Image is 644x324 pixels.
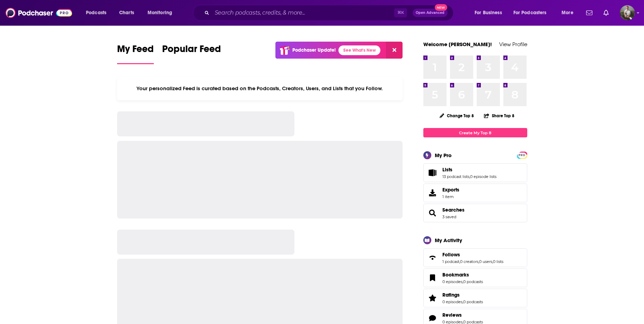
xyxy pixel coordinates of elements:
a: 0 lists [493,259,503,264]
span: Exports [442,187,459,193]
a: Bookmarks [426,273,440,283]
a: Follows [442,251,503,258]
span: Searches [423,204,527,222]
span: Exports [426,188,440,198]
span: More [562,8,573,18]
a: Reviews [426,313,440,323]
span: Lists [442,167,452,173]
button: Share Top 8 [484,109,515,122]
a: 0 podcasts [463,279,483,284]
a: 0 episodes [442,279,462,284]
a: 0 episodes [442,299,462,304]
img: Podchaser - Follow, Share and Rate Podcasts [6,6,72,19]
span: , [478,259,479,264]
a: 0 users [479,259,492,264]
span: New [435,4,447,11]
a: Lists [426,168,440,178]
div: My Pro [435,152,452,159]
a: Lists [442,167,496,173]
span: For Podcasters [513,8,547,18]
div: Search podcasts, credits, & more... [200,5,460,21]
span: Bookmarks [442,272,469,278]
span: Follows [423,248,527,267]
span: Logged in as trevordhanson [620,5,635,20]
a: Ratings [442,292,483,298]
span: My Feed [117,43,154,59]
span: Lists [423,163,527,182]
button: open menu [509,7,557,18]
span: , [462,299,463,304]
p: Podchaser Update! [292,47,336,53]
a: Charts [115,7,138,18]
span: Ratings [423,289,527,307]
span: Podcasts [86,8,106,18]
span: Popular Feed [162,43,221,59]
span: , [462,279,463,284]
button: open menu [143,7,181,18]
a: Bookmarks [442,272,483,278]
input: Search podcasts, credits, & more... [212,7,394,18]
a: PRO [518,152,526,157]
a: Popular Feed [162,43,221,64]
span: , [459,259,460,264]
a: Show notifications dropdown [583,7,595,19]
span: For Business [475,8,502,18]
a: View Profile [499,41,527,48]
span: PRO [518,153,526,158]
a: Welcome [PERSON_NAME]! [423,41,492,48]
a: 1 podcast [442,259,459,264]
a: See What's New [338,45,380,55]
span: ⌘ K [394,8,407,17]
img: User Profile [620,5,635,20]
span: Monitoring [148,8,172,18]
span: 1 item [442,194,459,199]
a: Searches [426,208,440,218]
a: 0 episode lists [470,174,496,179]
a: 0 podcasts [463,299,483,304]
span: Ratings [442,292,460,298]
span: Follows [442,251,460,258]
span: Open Advanced [416,11,444,15]
button: Change Top 8 [435,111,478,120]
button: Open AdvancedNew [413,9,448,17]
span: Bookmarks [423,268,527,287]
a: 3 saved [442,214,456,219]
a: Show notifications dropdown [601,7,611,19]
span: , [492,259,493,264]
span: Reviews [442,312,462,318]
button: open menu [470,7,511,18]
a: Create My Top 8 [423,128,527,137]
span: , [469,174,470,179]
button: Show profile menu [620,5,635,20]
button: open menu [557,7,582,18]
a: Reviews [442,312,483,318]
button: open menu [81,7,115,18]
a: My Feed [117,43,154,64]
a: 0 creators [460,259,478,264]
a: 13 podcast lists [442,174,469,179]
a: Exports [423,184,527,202]
span: Charts [119,8,134,18]
a: Follows [426,253,440,263]
a: Searches [442,207,465,213]
a: Ratings [426,293,440,303]
div: Your personalized Feed is curated based on the Podcasts, Creators, Users, and Lists that you Follow. [117,77,403,100]
div: My Activity [435,237,462,244]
